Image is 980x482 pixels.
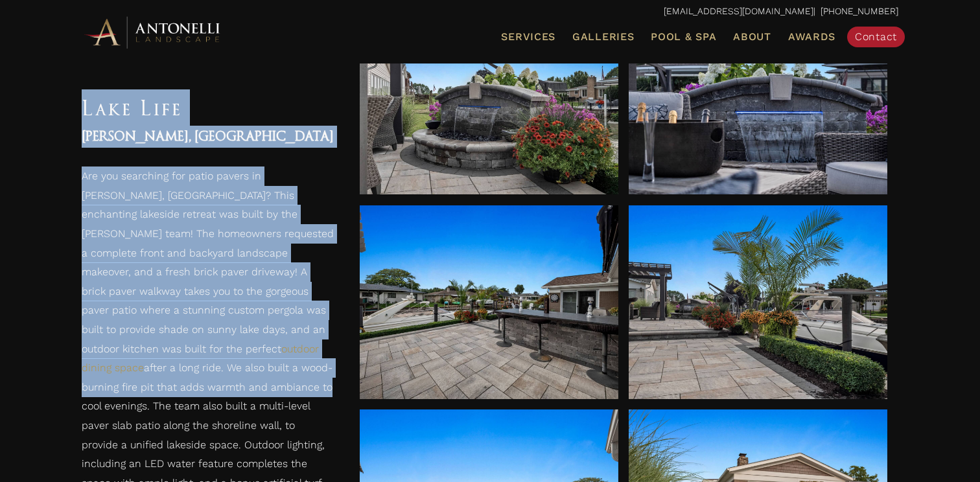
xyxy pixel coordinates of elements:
a: Galleries [567,29,639,45]
span: Services [501,32,555,42]
a: Pool & Spa [646,29,721,45]
span: Contact [855,30,897,43]
a: Services [496,29,561,45]
a: Awards [783,29,841,45]
p: | [PHONE_NUMBER] [82,3,898,20]
span: Awards [788,30,835,43]
span: Pool & Spa [651,30,716,43]
a: [EMAIL_ADDRESS][DOMAIN_NAME] [664,6,813,16]
a: Contact [847,27,905,47]
span: Galleries [572,30,634,43]
h4: [PERSON_NAME], [GEOGRAPHIC_DATA] [82,126,334,148]
span: About [733,32,771,42]
h1: Lake Life [82,89,334,126]
a: About [728,29,776,45]
img: Antonelli Horizontal Logo [82,14,224,50]
a: outdoor dining space [82,343,319,374]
